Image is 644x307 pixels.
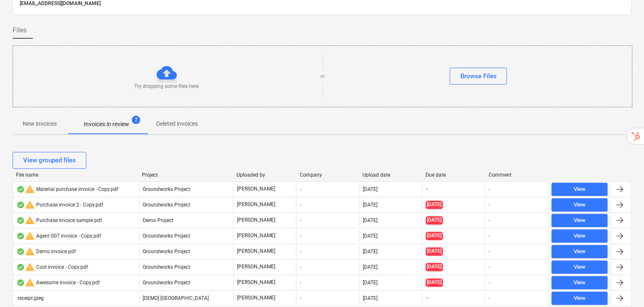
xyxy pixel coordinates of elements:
[16,172,135,178] div: File name
[363,249,378,254] div: [DATE]
[489,217,490,223] div: -
[16,264,25,270] div: OCR finished
[296,276,359,289] div: -
[573,231,585,241] div: View
[23,155,76,166] div: View grouped files
[489,202,490,208] div: -
[551,229,607,243] button: View
[426,172,482,178] div: Due date
[237,217,275,224] p: [PERSON_NAME]
[13,45,632,107] div: Try dropping some files hereorBrowse Files
[237,279,275,286] p: [PERSON_NAME]
[25,278,35,288] span: warning
[25,200,35,210] span: warning
[237,263,275,270] p: [PERSON_NAME]
[156,119,198,128] p: Deleted invoices
[426,294,429,302] span: -
[16,217,25,224] div: OCR finished
[551,260,607,274] button: View
[573,200,585,210] div: View
[143,217,173,223] span: Demo Project
[573,262,585,272] div: View
[296,183,359,196] div: -
[426,263,443,271] span: [DATE]
[23,119,57,128] p: New invoices
[25,184,35,194] span: warning
[296,198,359,212] div: -
[25,215,35,225] span: warning
[16,233,25,239] div: OCR finished
[426,247,443,255] span: [DATE]
[426,201,443,209] span: [DATE]
[13,152,86,169] button: View grouped files
[551,291,607,305] button: View
[143,280,190,286] span: Groundworks Project
[363,233,378,239] div: [DATE]
[143,186,190,192] span: Groundworks Project
[25,262,35,272] span: warning
[362,172,419,178] div: Upload date
[426,232,443,240] span: [DATE]
[489,264,490,270] div: -
[143,264,190,270] span: Groundworks Project
[237,185,275,193] p: [PERSON_NAME]
[363,295,378,301] div: [DATE]
[450,68,507,85] button: Browse Files
[426,278,443,286] span: [DATE]
[488,172,545,178] div: Comment
[16,248,25,255] div: OCR finished
[132,116,140,124] span: 7
[142,172,229,178] div: Project
[551,214,607,227] button: View
[237,294,275,302] p: [PERSON_NAME]
[237,232,275,239] p: [PERSON_NAME]
[16,200,103,210] div: Purchase invoice 2 - Copy.pdf
[296,214,359,227] div: -
[16,278,100,288] div: Awesome invoice - Copy.pdf
[16,184,118,194] div: Material purchase invoice - Copy.pdf
[84,120,129,129] p: Invoices in review
[551,198,607,212] button: View
[573,216,585,225] div: View
[25,246,35,257] span: warning
[16,279,25,286] div: OCR finished
[237,248,275,255] p: [PERSON_NAME]
[296,229,359,243] div: -
[426,185,429,193] span: -
[143,295,209,301] span: [DEMO] Stone Road House
[363,280,378,286] div: [DATE]
[299,172,356,178] div: Company
[573,247,585,257] div: View
[573,294,585,303] div: View
[489,280,490,286] div: -
[296,260,359,274] div: -
[363,264,378,270] div: [DATE]
[363,186,378,192] div: [DATE]
[573,185,585,194] div: View
[489,249,490,254] div: -
[551,276,607,289] button: View
[296,245,359,258] div: -
[143,202,190,208] span: Groundworks Project
[237,172,293,178] div: Uploaded by
[143,249,190,254] span: Groundworks Project
[489,295,490,301] div: -
[16,246,76,257] div: Demo invoice.pdf
[363,217,378,223] div: [DATE]
[460,71,496,82] div: Browse Files
[296,291,359,305] div: -
[16,201,25,208] div: OCR finished
[13,25,27,35] span: Files
[489,233,490,239] div: -
[551,245,607,258] button: View
[363,202,378,208] div: [DATE]
[16,262,88,272] div: Cool invoice - Copy.pdf
[573,278,585,288] div: View
[16,186,25,193] div: OCR finished
[16,215,102,225] div: Purchase invoice sample.pdf
[551,183,607,196] button: View
[237,201,275,208] p: [PERSON_NAME]
[320,73,325,80] p: or
[25,231,35,241] span: warning
[143,233,190,239] span: Groundworks Project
